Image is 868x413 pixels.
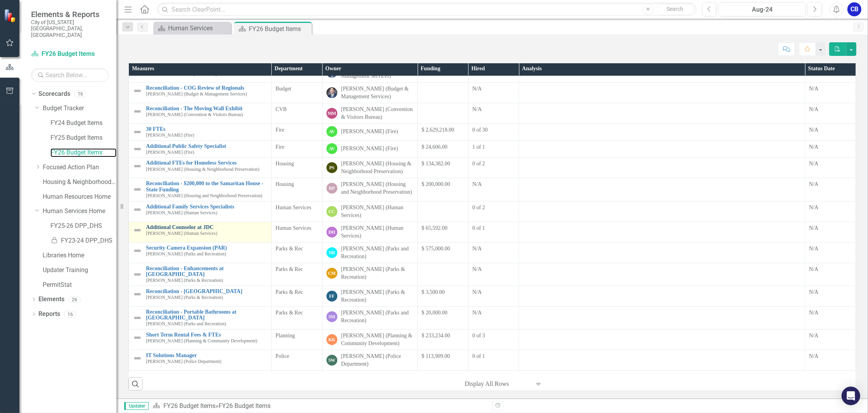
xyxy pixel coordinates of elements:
div: N/A [809,160,852,168]
span: 0 of 2 [472,161,485,167]
a: Focused Action Plan [43,163,116,172]
td: Double-Click to Edit [805,103,856,123]
td: Double-Click to Edit [805,263,856,286]
a: FY26 Budget Items [31,50,109,59]
td: Double-Click to Edit Right Click for Context Menu [129,286,272,306]
div: N/A [809,265,852,273]
button: Aug-24 [719,2,806,16]
td: Double-Click to Edit [519,263,805,286]
div: CC [326,206,337,217]
div: AV [326,143,337,154]
span: $ 2,629,218.00 [422,127,454,133]
span: 0 of 2 [472,205,485,210]
td: Double-Click to Edit Right Click for Context Menu [129,222,272,242]
a: Libraries Home [43,251,116,260]
img: ClearPoint Strategy [4,9,17,23]
td: Double-Click to Edit Right Click for Context Menu [129,201,272,222]
img: Kevin Chatellier [326,87,337,98]
td: Double-Click to Edit Right Click for Context Menu [129,103,272,123]
span: Search [667,6,683,12]
a: Updater Training [43,266,116,275]
div: N/A [809,245,852,253]
img: Not Defined [133,226,142,235]
td: Double-Click to Edit Right Click for Context Menu [129,242,272,263]
a: Additional Public Safety Specialist [146,143,267,149]
td: Double-Click to Edit [805,286,856,306]
td: Double-Click to Edit [805,242,856,263]
td: Double-Click to Edit [519,123,805,141]
span: Housing [276,181,294,187]
td: Double-Click to Edit [519,329,805,350]
small: [PERSON_NAME] (Fire) [146,150,194,155]
td: Double-Click to Edit [805,158,856,178]
div: » [153,402,486,411]
a: Scorecards [38,90,70,99]
span: N/A [472,266,482,272]
a: FY24 Budget Items [50,119,116,128]
a: Reconciliation - The Moving Wall Exhibit [146,106,267,111]
span: $ 65,592.00 [422,225,448,231]
td: Double-Click to Edit Right Click for Context Menu [129,82,272,103]
td: Double-Click to Edit [805,370,856,391]
a: FY25 Budget Items [50,134,116,142]
small: [PERSON_NAME] (Convention & Visitors Bureau) [146,112,243,117]
span: $ 233,234.00 [422,333,450,338]
a: Human Resources Home [43,193,116,201]
span: $ 20,000.00 [422,310,448,316]
span: Human Services [276,225,311,231]
div: [PERSON_NAME] (Human Services) [341,224,414,240]
span: Fire [276,144,285,150]
td: Double-Click to Edit Right Click for Context Menu [129,263,272,286]
div: N/A [809,288,852,296]
a: Reports [38,310,60,319]
td: Double-Click to Edit [805,82,856,103]
div: N/A [809,224,852,232]
td: Double-Click to Edit [519,82,805,103]
small: [PERSON_NAME] (Human Services) [146,231,217,236]
div: [PERSON_NAME] (Parks & Recreation) [341,288,414,304]
td: Double-Click to Edit [805,222,856,242]
small: [PERSON_NAME] (Planning & Community Development) [146,338,257,344]
div: KK [326,334,337,345]
td: Double-Click to Edit [519,286,805,306]
span: $ 113,909.00 [422,353,450,359]
a: Security Camera Expansion (PAR) [146,245,267,251]
div: [PERSON_NAME] (Planning & Community Development) [341,332,414,347]
td: Double-Click to Edit [805,306,856,329]
div: RP [326,183,337,194]
div: N/A [809,332,852,340]
div: Aug-24 [721,5,803,14]
small: [PERSON_NAME] (Police Department) [146,359,221,364]
div: N/A [809,204,852,212]
span: N/A [472,246,482,252]
small: [PERSON_NAME] (Housing and Neighborhood Preservation) [146,193,262,198]
small: [PERSON_NAME] (Parks and Recreation) [146,252,226,257]
span: Parks & Rec [276,266,303,272]
input: Search ClearPoint... [157,3,696,16]
small: [PERSON_NAME] (Housing & Neighborhood Preservation) [146,167,259,172]
small: [PERSON_NAME] (Fire) [146,133,194,138]
a: Reconciliation - [GEOGRAPHIC_DATA] [146,288,267,294]
small: [PERSON_NAME] (Human Services) [146,210,217,215]
a: Short Term Rental Fees & FTEs [146,332,267,338]
a: FY26 Budget Items [163,402,215,410]
div: N/A [809,180,852,188]
div: Open Intercom Messenger [842,387,860,405]
a: Elements [38,295,64,304]
div: FY26 Budget Items [249,24,310,34]
td: Double-Click to Edit [805,123,856,141]
td: Double-Click to Edit [805,141,856,158]
a: IT Solutions Manager [146,352,267,358]
small: [PERSON_NAME] (Parks and Recreation) [146,321,226,326]
td: Double-Click to Edit Right Click for Context Menu [129,329,272,350]
a: Housing & Neighborhood Preservation Home [43,178,116,187]
div: [PERSON_NAME] (Budget & Management Services) [341,85,414,101]
span: $ 3,500.00 [422,289,445,295]
div: NB [326,247,337,258]
a: Additional Family Services Specialists [146,204,267,210]
span: N/A [472,310,482,316]
img: Not Defined [133,270,142,279]
td: Double-Click to Edit [805,201,856,222]
span: 0 of 1 [472,353,485,359]
div: [PERSON_NAME] (Parks and Recreation) [341,309,414,324]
